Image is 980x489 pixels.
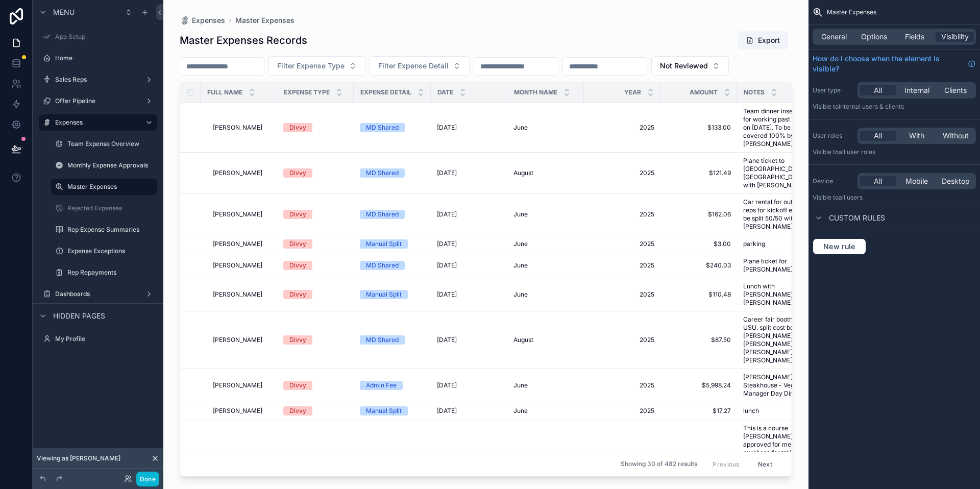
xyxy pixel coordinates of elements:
span: Filter Expense Type [277,61,345,71]
a: 2025 [590,290,654,299]
span: [PERSON_NAME] [213,124,262,132]
a: [DATE] [437,336,501,344]
span: Clients [944,85,967,95]
a: [DATE] [437,169,501,177]
div: MD Shared [366,123,399,132]
label: Monthly Expense Approvals [67,161,155,169]
span: 2025 [590,336,654,344]
span: August [513,336,533,344]
label: Team Expense Overview [67,140,155,148]
a: Manual Split [360,406,425,415]
a: Lunch with [PERSON_NAME] and [PERSON_NAME] [743,282,816,307]
span: 2025 [590,381,654,389]
a: [PERSON_NAME] [213,381,271,389]
label: Dashboards [55,290,141,298]
a: Car rental for out of state reps for kickoff event. To be split 50/50 with [PERSON_NAME] [743,198,816,231]
button: Done [136,472,159,486]
a: Divvy [283,239,348,249]
label: User roles [813,132,853,140]
span: Date [437,88,453,96]
span: Viewing as [PERSON_NAME] [37,454,120,462]
a: June [513,240,578,248]
span: Career fair booth for USU. split cost between [PERSON_NAME], [PERSON_NAME], [PERSON_NAME], and [P... [743,315,816,364]
div: Admin Fee [366,381,397,390]
button: Export [738,31,788,50]
a: [DATE] [437,290,501,299]
a: lunch [743,407,816,415]
a: 2025 [590,407,654,415]
label: Rejected Expenses [67,204,155,212]
span: Expense Type [284,88,330,96]
span: June [513,210,528,218]
a: $121.49 [667,169,731,177]
span: June [513,240,528,248]
p: Visible to [813,148,976,156]
a: Team dinner insentive for working past 9:30 pm on [DATE]. To be covered 100% by [PERSON_NAME] [743,107,816,148]
span: Without [943,131,969,141]
span: [DATE] [437,407,457,415]
button: Select Button [268,56,365,76]
div: Divvy [289,381,306,390]
label: My Profile [55,335,155,343]
span: June [513,407,528,415]
span: [DATE] [437,240,457,248]
div: MD Shared [366,335,399,345]
a: $133.00 [667,124,731,132]
span: Filter Expense Detail [378,61,449,71]
a: 2025 [590,261,654,270]
a: $162.06 [667,210,731,218]
span: General [821,32,847,42]
div: Divvy [289,406,306,415]
a: [DATE] [437,407,501,415]
span: How do I choose when the element is visible? [813,54,964,74]
span: Amount [690,88,718,96]
a: Divvy [283,261,348,270]
a: Divvy [283,335,348,345]
a: June [513,261,578,270]
a: $3.00 [667,240,731,248]
div: Divvy [289,168,306,178]
span: [PERSON_NAME] [213,240,262,248]
span: Custom rules [829,213,885,223]
div: Divvy [289,210,306,219]
a: Home [39,50,157,66]
a: MD Shared [360,261,425,270]
span: $110.48 [667,290,731,299]
span: [PERSON_NAME] [213,407,262,415]
span: [DATE] [437,169,457,177]
a: [PERSON_NAME] [213,124,271,132]
span: August [513,169,533,177]
a: Divvy [283,123,348,132]
div: Divvy [289,239,306,249]
a: Divvy [283,168,348,178]
a: 2025 [590,169,654,177]
button: Select Button [370,56,470,76]
a: [PERSON_NAME] [213,336,271,344]
span: All [874,131,882,141]
label: Device [813,177,853,185]
label: Rep Expense Summaries [67,226,155,234]
button: New rule [813,238,866,255]
a: June [513,124,578,132]
span: [PERSON_NAME] [213,169,262,177]
span: June [513,261,528,270]
div: Manual Split [366,406,402,415]
a: [DATE] [437,240,501,248]
span: lunch [743,407,759,415]
a: [PERSON_NAME] [213,261,271,270]
span: Plane ticket to [GEOGRAPHIC_DATA], [GEOGRAPHIC_DATA] with [PERSON_NAME] [743,157,816,189]
div: MD Shared [366,210,399,219]
span: With [909,131,924,141]
span: $240.03 [667,261,731,270]
a: Master Expenses [51,179,157,195]
a: [DATE] [437,261,501,270]
a: Plane ticket for [PERSON_NAME] [743,257,816,274]
a: [PERSON_NAME] [213,169,271,177]
a: Rep Expense Summaries [51,222,157,238]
